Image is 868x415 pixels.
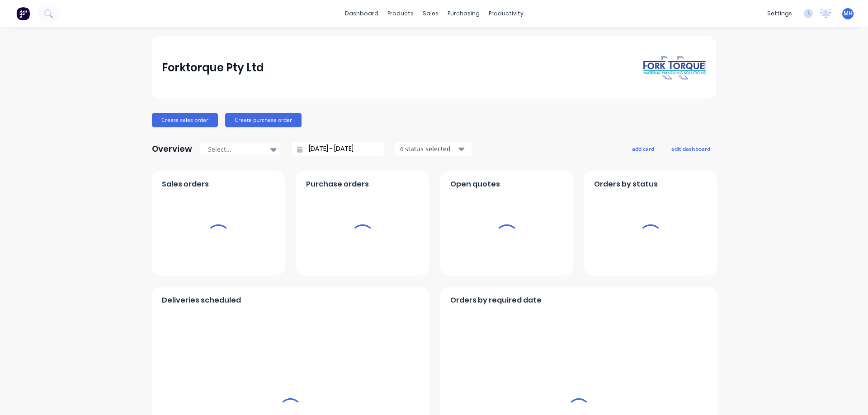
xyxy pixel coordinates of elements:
div: productivity [484,7,528,20]
div: products [383,7,418,20]
span: Orders by required date [450,295,542,306]
button: add card [626,143,660,154]
button: Create sales order [152,113,218,127]
button: edit dashboard [665,143,716,154]
div: 4 status selected [400,144,457,154]
button: Create purchase order [225,113,302,127]
div: Overview [152,140,192,158]
span: Sales orders [162,179,209,190]
img: Forktorque Pty Ltd [643,56,706,80]
div: purchasing [443,7,484,20]
div: settings [763,7,797,20]
a: dashboard [340,7,383,20]
div: Forktorque Pty Ltd [162,59,264,77]
img: Factory [16,7,30,20]
span: Purchase orders [306,179,369,190]
span: Orders by status [594,179,658,190]
span: Open quotes [450,179,500,190]
button: 4 status selected [395,142,472,156]
span: Deliveries scheduled [162,295,241,306]
span: MH [844,9,853,18]
div: sales [418,7,443,20]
